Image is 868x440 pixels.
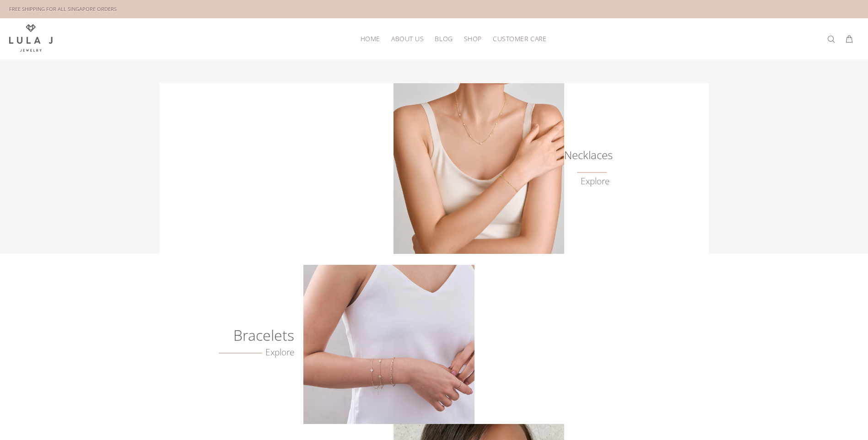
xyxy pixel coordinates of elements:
a: Customer Care [487,32,546,46]
a: Explore [581,176,609,187]
h6: Bracelets [191,331,294,340]
a: Explore [219,347,295,358]
a: Shop [458,32,487,46]
span: Shop [464,35,482,42]
span: Customer Care [493,35,546,42]
span: HOME [361,35,380,42]
div: FREE SHIPPING FOR ALL SINGAPORE ORDERS [9,4,117,14]
h6: Necklaces [564,150,609,160]
span: Blog [435,35,453,42]
span: About Us [391,35,424,42]
img: Crafted Gold Bracelets from Lula J Jewelry [303,265,474,424]
a: About Us [386,32,429,46]
img: Lula J Gold Necklaces Collection [394,83,564,254]
a: HOME [355,32,386,46]
a: Blog [429,32,458,46]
